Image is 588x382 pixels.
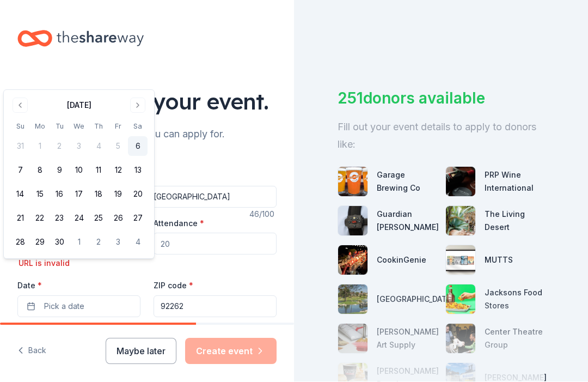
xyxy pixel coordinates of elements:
[69,233,89,252] button: 1
[154,281,193,292] label: ZIP code
[338,167,367,197] img: photo for Garage Brewing Co
[17,257,140,270] div: URL is invalid
[338,207,367,236] img: photo for Guardian Angel Device
[108,185,128,204] button: 19
[338,119,544,154] div: Fill out your event details to apply to donors like:
[128,209,148,228] button: 27
[89,185,108,204] button: 18
[446,207,475,236] img: photo for The Living Desert
[377,208,439,234] div: Guardian [PERSON_NAME]
[69,185,89,204] button: 17
[128,137,148,156] button: 6
[128,161,148,180] button: 13
[128,185,148,204] button: 20
[10,121,30,132] th: Sunday
[50,209,69,228] button: 23
[17,340,46,363] button: Back
[108,161,128,180] button: 12
[89,233,108,252] button: 2
[130,98,145,113] button: Go to next month
[50,161,69,180] button: 9
[30,233,50,252] button: 29
[89,209,108,228] button: 25
[17,87,277,117] div: Tell us about your event.
[377,254,426,267] div: CookinGenie
[446,246,475,275] img: photo for MUTTS
[154,219,204,229] label: Attendance
[50,185,69,204] button: 16
[154,233,277,255] input: 20
[69,161,89,180] button: 10
[108,233,128,252] button: 3
[128,233,148,252] button: 4
[108,121,128,132] th: Friday
[338,246,367,275] img: photo for CookinGenie
[30,185,50,204] button: 15
[69,209,89,228] button: 24
[44,300,84,313] span: Pick a date
[485,208,544,234] div: The Living Desert
[30,161,50,180] button: 8
[17,296,140,318] button: Pick a date
[10,185,30,204] button: 14
[89,121,108,132] th: Thursday
[128,121,148,132] th: Saturday
[17,281,140,292] label: Date
[485,169,544,195] div: PRP Wine International
[485,254,513,267] div: MUTTS
[249,208,277,221] div: 46 /100
[10,161,30,180] button: 7
[50,233,69,252] button: 30
[50,121,69,132] th: Tuesday
[67,99,91,112] div: [DATE]
[154,296,277,318] input: 12345 (U.S. only)
[89,161,108,180] button: 11
[377,169,437,195] div: Garage Brewing Co
[108,209,128,228] button: 26
[106,338,176,365] button: Maybe later
[30,121,50,132] th: Monday
[446,167,475,197] img: photo for PRP Wine International
[10,233,30,252] button: 28
[338,87,544,110] div: 251 donors available
[13,98,28,113] button: Go to previous month
[30,209,50,228] button: 22
[69,121,89,132] th: Wednesday
[10,209,30,228] button: 21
